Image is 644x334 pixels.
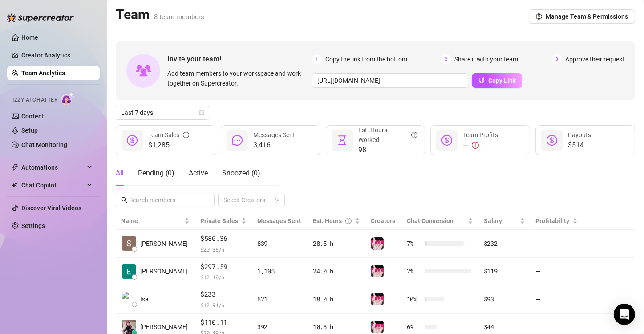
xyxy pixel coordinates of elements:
td: — [531,258,583,286]
div: Pending ( 0 ) [138,168,174,179]
div: All [116,168,124,179]
span: hourglass [337,135,348,146]
span: dollar-circle [127,135,138,146]
div: 839 [257,239,302,248]
span: Copy the link from the bottom [325,54,407,64]
a: Discover Viral Videos [21,204,81,212]
span: Private Sales [200,217,238,224]
span: search [121,197,127,203]
a: Setup [21,127,38,134]
input: Search members [129,195,202,205]
span: $ 20.36 /h [200,245,247,254]
span: [PERSON_NAME] [140,266,188,276]
span: exclamation-circle [472,142,479,149]
span: setting [536,13,542,20]
img: Chat Copilot [12,182,17,188]
span: 2 % [407,266,421,276]
span: Invite your team! [167,53,312,65]
span: team [275,197,280,203]
span: $110.11 [200,317,247,328]
span: 10 % [407,294,421,304]
span: 1 [312,54,322,64]
button: Copy Link [472,73,522,88]
span: [PERSON_NAME] [140,322,188,332]
span: Active [189,169,208,177]
th: Name [116,212,195,230]
img: emopink69 [371,321,384,333]
div: Est. Hours [313,216,353,226]
span: dollar-circle [547,135,557,146]
img: emopink69 [371,265,384,277]
span: 98 [358,145,418,155]
span: $514 [568,140,591,151]
span: Add team members to your workspace and work together on Supercreator. [167,69,308,88]
div: $232 [484,239,525,248]
span: $297.59 [200,261,247,272]
span: $233 [200,289,247,300]
span: question-circle [345,216,352,226]
a: Team Analytics [21,69,65,77]
span: Approve their request [565,54,624,64]
div: 24.0 h [313,266,360,276]
span: $1,285 [148,140,189,151]
span: copy [478,77,485,83]
div: Est. Hours Worked [358,125,418,145]
span: Copy Link [488,77,516,84]
span: Profitability [536,217,570,224]
div: 10.5 h [313,322,360,332]
span: Last 7 days [121,106,204,119]
a: Chat Monitoring [21,141,67,148]
img: Isa [122,292,136,306]
span: 7 % [407,239,421,248]
span: Izzy AI Chatter [12,96,57,104]
span: Name [121,216,182,226]
span: question-circle [411,125,417,145]
span: Automations [21,160,85,175]
span: Chat Conversion [407,217,454,224]
img: AI Chatter [61,92,75,105]
th: Creators [365,212,401,230]
span: Isa [140,294,149,304]
div: 18.0 h [313,294,360,304]
img: emopink69 [371,237,384,250]
span: Chat Copilot [21,178,85,192]
span: 3,416 [253,140,295,151]
span: Messages Sent [253,131,295,138]
a: Content [21,113,44,120]
span: Manage Team & Permissions [546,13,628,20]
div: Team Sales [148,130,189,140]
a: Creator Analytics [21,48,93,62]
span: $ 12.40 /h [200,273,247,281]
span: calendar [199,110,204,115]
span: Share it with your team [454,54,518,64]
td: — [531,285,583,314]
h2: Team [116,6,204,23]
a: Settings [21,222,45,229]
span: thunderbolt [12,164,19,171]
span: info-circle [183,130,189,140]
img: logo-BBDzfeDw.svg [7,13,74,22]
span: dollar-circle [441,135,452,146]
span: $580.36 [200,233,247,244]
span: Payouts [568,131,591,138]
div: 1,105 [257,266,302,276]
div: 621 [257,294,302,304]
a: Home [21,34,38,41]
div: 392 [257,322,302,332]
span: Snoozed ( 0 ) [222,169,260,177]
button: Manage Team & Permissions [529,9,635,24]
span: 3 [552,54,562,64]
span: 6 % [407,322,421,332]
img: emopink69 [371,293,384,305]
span: 8 team members [154,13,204,21]
img: Essie [122,264,136,279]
span: Messages Sent [257,217,301,224]
div: $93 [484,294,525,304]
td: — [531,230,583,258]
div: $44 [484,322,525,332]
span: Salary [484,217,502,224]
span: message [232,135,243,146]
span: [PERSON_NAME] [140,239,188,248]
img: Sheila Ngigi [122,236,136,251]
span: Team Profits [463,131,498,138]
